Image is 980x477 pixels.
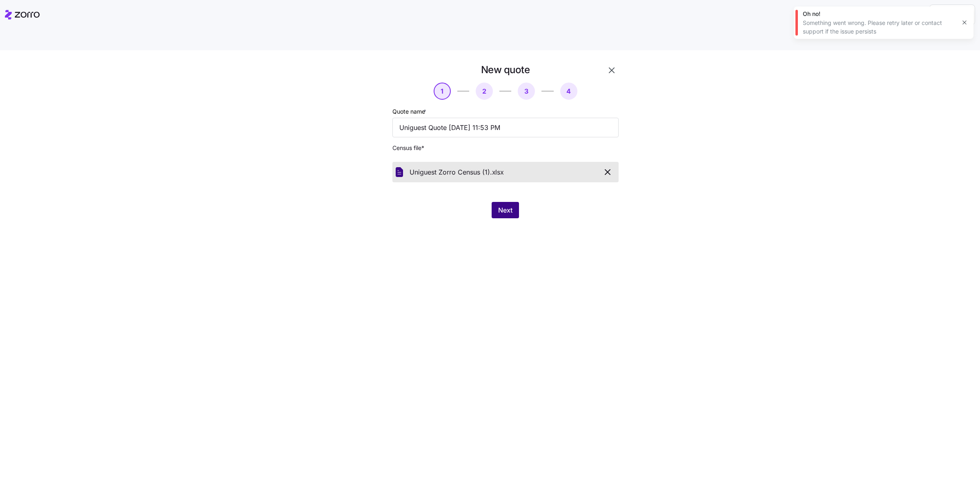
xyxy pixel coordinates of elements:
button: 4 [560,83,577,100]
button: 1 [434,83,451,100]
h1: New quote [481,63,530,76]
span: Next [498,205,512,215]
span: xlsx [492,167,504,177]
span: Census file * [392,144,619,152]
button: Next [492,202,519,218]
button: 3 [518,83,535,100]
label: Quote name [392,107,428,116]
span: Uniguest Zorro Census (1). [410,167,492,177]
div: Oh no! [803,10,955,18]
div: Something went wrong. Please retry later or contact support if the issue persists [803,19,955,36]
input: Quote name [392,118,619,137]
button: 2 [476,83,493,100]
